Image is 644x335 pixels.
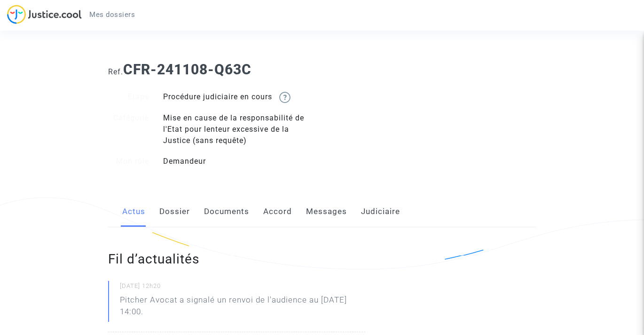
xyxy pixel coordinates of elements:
[120,294,365,322] p: Pitcher Avocat a signalé un renvoi de l'audience au [DATE] 14:00.
[361,196,400,227] a: Judiciaire
[306,196,347,227] a: Messages
[263,196,292,227] a: Accord
[7,5,82,24] img: jc-logo.svg
[204,196,249,227] a: Documents
[101,91,157,103] div: Etape
[82,8,142,22] a: Mes dossiers
[156,156,322,167] div: Demandeur
[108,251,365,267] h2: Fil d’actualités
[89,10,135,19] span: Mes dossiers
[108,67,123,76] span: Ref.
[159,196,190,227] a: Dossier
[156,112,322,146] div: Mise en cause de la responsabilité de l'Etat pour lenteur excessive de la Justice (sans requête)
[101,156,157,167] div: Mon rôle
[156,91,322,103] div: Procédure judiciaire en cours
[279,92,291,103] img: help.svg
[122,196,145,227] a: Actus
[120,282,365,294] small: [DATE] 12h20
[101,112,157,146] div: Catégorie
[123,61,251,78] b: CFR-241108-Q63C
